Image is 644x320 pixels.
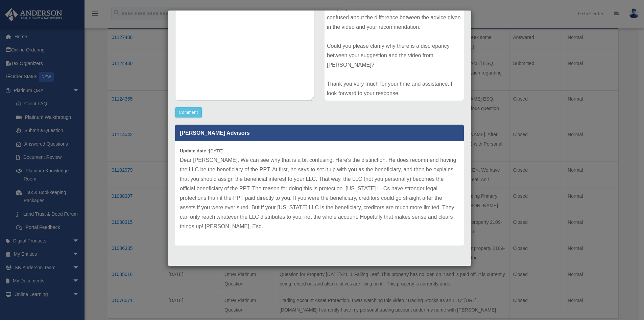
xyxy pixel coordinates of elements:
[180,148,223,153] small: [DATE]
[180,155,459,231] p: Dear [PERSON_NAME], We can see why that is a bit confusing. Here's the distinction. He does recom...
[175,107,202,118] button: Comment
[180,148,209,153] b: Update date :
[175,125,464,141] p: [PERSON_NAME] Advisors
